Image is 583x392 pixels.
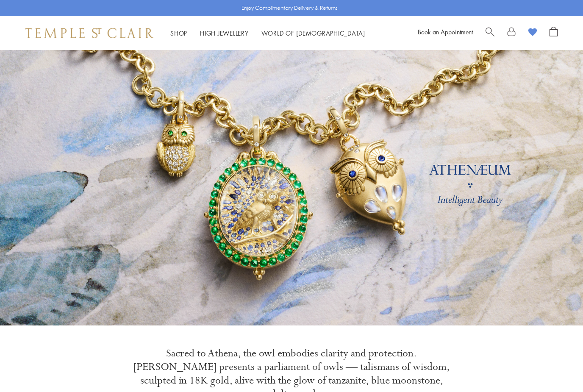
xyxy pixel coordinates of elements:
a: ShopShop [170,29,187,37]
a: View Wishlist [528,27,537,39]
a: Search [486,27,494,39]
a: High JewelleryHigh Jewellery [200,29,249,37]
a: World of [DEMOGRAPHIC_DATA]World of [DEMOGRAPHIC_DATA] [261,29,365,37]
nav: Main navigation [170,28,365,39]
iframe: Gorgias live chat messenger [541,352,575,384]
img: Temple St. Clair [25,28,153,38]
p: Enjoy Complimentary Delivery & Returns [242,4,338,12]
a: Book an Appointment [418,28,473,36]
a: Open Shopping Bag [550,27,558,39]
